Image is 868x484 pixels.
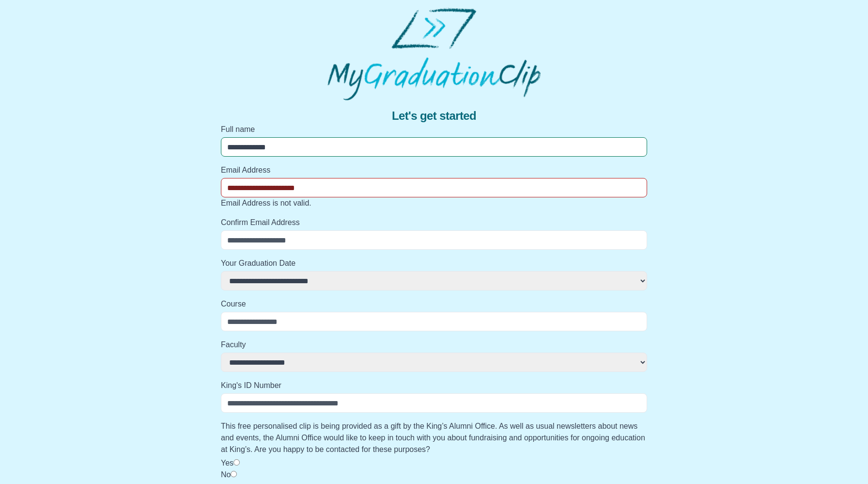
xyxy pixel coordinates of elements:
label: Full name [221,124,647,135]
label: This free personalised clip is being provided as a gift by the King’s Alumni Office. As well as u... [221,420,647,455]
label: King's ID Number [221,380,647,391]
label: Your Graduation Date [221,258,647,269]
span: Let's get started [392,108,476,124]
label: No [221,470,231,479]
label: Yes [221,459,233,467]
label: Faculty [221,339,647,351]
label: Confirm Email Address [221,217,647,228]
img: MyGraduationClip [327,8,541,100]
span: Email Address is not valid. [221,199,311,207]
label: Email Address [221,164,647,176]
label: Course [221,298,647,310]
